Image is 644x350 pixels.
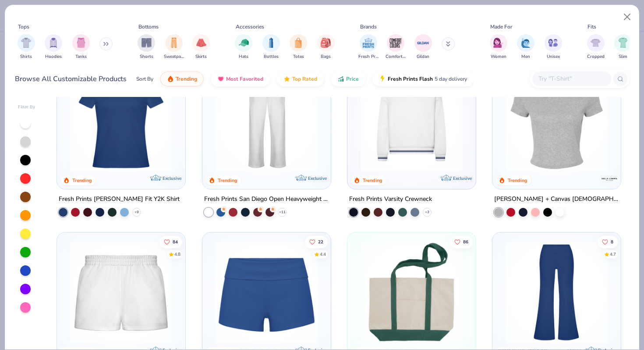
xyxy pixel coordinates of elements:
[283,75,290,82] img: TopRated.gif
[277,71,324,86] button: Top Rated
[211,69,322,171] img: df5250ff-6f61-4206-a12c-24931b20f13c
[372,71,474,86] button: Fresh Prints Flash5 day delivery
[358,34,379,60] button: filter button
[18,34,35,60] div: filter for Shirts
[290,34,307,60] button: filter button
[266,38,276,48] img: Bottles Image
[450,236,473,248] button: Like
[226,75,263,82] span: Most Favorited
[547,54,560,60] span: Unisex
[598,236,618,248] button: Like
[610,251,616,257] div: 4.7
[317,34,335,60] div: filter for Bags
[490,23,512,31] div: Made For
[45,34,62,60] button: filter button
[358,54,379,60] span: Fresh Prints
[304,236,327,248] button: Like
[21,38,31,48] img: Shirts Image
[264,54,279,60] span: Bottles
[362,36,375,50] img: Fresh Prints Image
[138,34,155,60] div: filter for Shorts
[491,54,506,60] span: Women
[587,34,605,60] button: filter button
[138,34,155,60] button: filter button
[66,241,177,343] img: af8dff09-eddf-408b-b5dc-51145765dcf2
[262,34,280,60] button: filter button
[138,23,159,31] div: Bottoms
[386,34,406,60] div: filter for Comfort Colors
[169,38,179,48] img: Sweatpants Image
[211,241,322,343] img: d60be0fe-5443-43a1-ac7f-73f8b6aa2e6e
[192,34,210,60] button: filter button
[164,54,184,60] span: Sweatpants
[196,38,206,48] img: Skirts Image
[136,75,153,83] div: Sort By
[59,194,180,205] div: Fresh Prints [PERSON_NAME] Fit Y2K Shirt
[417,36,430,50] img: Gildan Image
[45,54,62,60] span: Hoodies
[614,34,632,60] div: filter for Slim
[76,38,86,48] img: Tanks Image
[346,75,359,82] span: Price
[386,34,406,60] button: filter button
[490,34,507,60] button: filter button
[425,210,429,215] span: + 3
[211,71,270,86] button: Most Favorited
[517,34,534,60] button: filter button
[140,54,153,60] span: Shorts
[467,241,578,343] img: 9c14fc1e-a44e-4ba0-9e74-c3877350f7c1
[548,38,558,48] img: Unisex Image
[321,54,331,60] span: Bags
[204,194,329,205] div: Fresh Prints San Diego Open Heavyweight Sweatpants
[49,38,58,48] img: Hoodies Image
[322,241,433,343] img: 2b7564bd-f87b-4f7f-9c6b-7cf9a6c4e730
[591,38,601,48] img: Cropped Image
[618,38,628,48] img: Slim Image
[308,175,327,181] span: Exclusive
[235,34,252,60] button: filter button
[160,71,204,86] button: Trending
[235,34,252,60] div: filter for Hats
[386,54,406,60] span: Comfort Colors
[490,34,507,60] div: filter for Women
[18,34,35,60] button: filter button
[414,34,432,60] button: filter button
[294,38,303,48] img: Totes Image
[159,236,182,248] button: Like
[18,23,29,31] div: Tops
[619,9,636,25] button: Close
[293,54,304,60] span: Totes
[292,75,317,82] span: Top Rated
[167,75,174,82] img: trending.gif
[545,34,562,60] button: filter button
[379,75,386,82] img: flash.gif
[467,69,578,171] img: b6dde052-8961-424d-8094-bd09ce92eca4
[164,34,184,60] button: filter button
[614,34,632,60] button: filter button
[195,54,207,60] span: Skirts
[142,38,152,48] img: Shorts Image
[358,34,379,60] div: filter for Fresh Prints
[319,251,326,257] div: 4.4
[321,38,330,48] img: Bags Image
[587,23,596,31] div: Fits
[279,210,285,215] span: + 11
[236,23,264,31] div: Accessories
[174,251,180,257] div: 4.8
[619,54,627,60] span: Slim
[417,54,429,60] span: Gildan
[66,69,177,171] img: 6a9a0a85-ee36-4a89-9588-981a92e8a910
[538,74,605,84] input: Try "T-Shirt"
[317,34,335,60] button: filter button
[601,170,618,188] img: Bella + Canvas logo
[501,241,612,343] img: f981a934-f33f-4490-a3ad-477cd5e6773b
[493,38,503,48] img: Women Image
[18,104,35,111] div: Filter By
[239,38,249,48] img: Hats Image
[15,74,127,84] div: Browse All Customizable Products
[545,34,562,60] div: filter for Unisex
[318,239,323,244] span: 22
[192,34,210,60] div: filter for Skirts
[163,175,182,181] span: Exclusive
[262,34,280,60] div: filter for Bottles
